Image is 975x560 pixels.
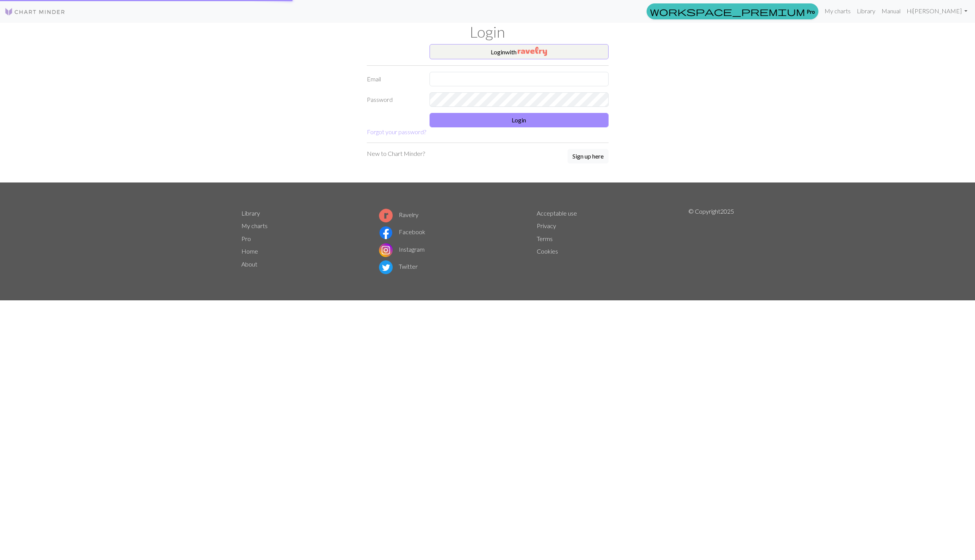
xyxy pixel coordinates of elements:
a: Acceptable use [537,209,577,217]
img: Twitter logo [379,260,393,274]
a: Facebook [379,228,425,235]
label: Email [362,72,425,86]
a: Library [854,3,878,19]
a: Instagram [379,246,425,253]
a: Terms [537,235,553,242]
label: Password [362,92,425,107]
a: Library [241,209,260,217]
h1: Login [237,23,739,41]
a: Privacy [537,222,556,229]
a: Pro [241,235,251,242]
a: Forgot your password? [367,128,426,135]
img: Ravelry [518,47,547,56]
button: Login [430,113,609,127]
a: Sign up here [568,149,609,164]
img: Facebook logo [379,226,393,240]
a: Cookies [537,247,558,255]
span: workspace_premium [650,6,805,17]
a: Pro [647,3,818,19]
a: About [241,260,257,268]
a: My charts [821,3,854,19]
a: Home [241,247,258,255]
img: Ravelry logo [379,209,393,222]
button: Loginwith [430,44,609,59]
a: Manual [878,3,904,19]
button: Sign up here [568,149,609,163]
a: Ravelry [379,211,419,218]
a: Twitter [379,263,418,270]
p: New to Chart Minder? [367,149,425,158]
a: My charts [241,222,268,229]
img: Logo [5,7,65,16]
p: © Copyright 2025 [688,207,734,276]
img: Instagram logo [379,243,393,257]
a: Hi[PERSON_NAME] [904,3,970,19]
